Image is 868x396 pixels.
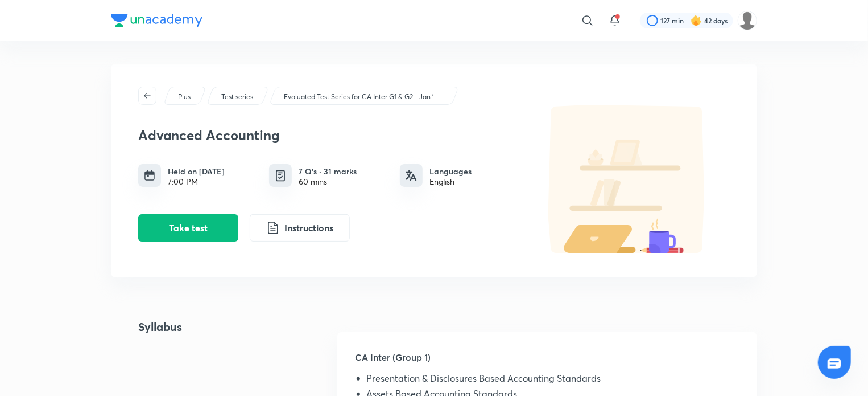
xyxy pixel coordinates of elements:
li: Presentation & Disclosures Based Accounting Standards [367,373,739,388]
div: 60 mins [299,177,357,186]
a: Plus [176,92,193,102]
h6: Held on [DATE] [168,165,225,177]
button: Take test [138,214,238,242]
img: streak [691,15,702,26]
a: Evaluated Test Series for CA Inter G1 & G2 - Jan '26 / [DATE] [282,92,445,102]
img: siddhant soni [738,11,757,30]
img: default [525,105,730,253]
h6: Languages [429,165,472,177]
img: languages [406,170,417,181]
img: Company Logo [111,14,202,27]
p: Test series [221,92,253,102]
div: English [429,177,472,186]
a: Test series [220,92,255,102]
img: instruction [266,221,280,235]
p: Evaluated Test Series for CA Inter G1 & G2 - Jan '26 / [DATE] [284,92,443,102]
p: Plus [178,92,191,102]
h3: Advanced Accounting [138,127,519,144]
img: timing [144,170,155,181]
img: quiz info [274,169,288,183]
div: 7:00 PM [168,177,225,186]
h5: CA Inter (Group 1) [356,350,739,373]
button: Instructions [250,214,350,242]
h6: 7 Q’s · 31 marks [299,165,357,177]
